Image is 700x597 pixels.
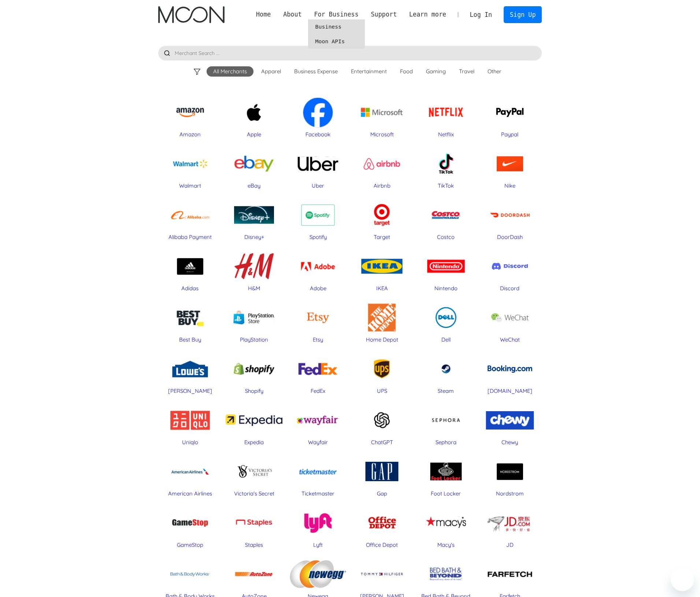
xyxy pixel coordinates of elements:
[482,233,538,241] div: DoorDash
[290,402,347,446] a: Wayfair
[226,145,282,189] a: eBay
[283,10,302,19] div: About
[226,94,282,138] a: Apple
[482,182,538,189] div: Nike
[353,541,410,549] div: Office Depot
[162,504,219,548] a: GameStop
[226,131,282,138] div: Apple
[418,145,474,189] a: TikTok
[162,490,219,497] div: American Airlines
[308,19,365,34] a: Business
[418,350,474,394] a: Steam
[158,6,225,23] img: Moon Logo
[162,439,219,446] div: Uniqlo
[162,387,219,395] div: [PERSON_NAME]
[226,402,282,446] a: Expedia
[290,196,347,240] a: Spotify
[290,490,347,497] div: Ticketmaster
[482,336,538,343] div: WeChat
[226,504,282,548] a: Staples
[290,541,347,549] div: Lyft
[226,453,282,497] a: Victoria's Secret
[403,10,452,19] div: Learn more
[353,233,410,241] div: Target
[418,131,474,138] div: Netflix
[418,504,474,548] a: Macy's
[482,453,538,497] a: Nordstrom
[353,439,410,446] div: ChatGPT
[308,34,365,49] a: Moon APIs
[482,196,538,240] a: DoorDash
[418,285,474,292] div: Nintendo
[353,182,410,189] div: Airbnb
[162,248,219,292] a: Adidas
[162,233,219,241] div: Alibaba Payment
[365,10,403,19] div: Support
[353,402,410,446] a: ChatGPT
[277,10,308,19] div: About
[482,285,538,292] div: Discord
[290,336,347,343] div: Etsy
[226,387,282,395] div: Shopify
[226,182,282,189] div: eBay
[482,439,538,446] div: Chewy
[418,439,474,446] div: Sephora
[290,299,347,343] a: Etsy
[158,6,225,23] a: home
[464,7,498,23] a: Log In
[250,10,277,19] a: Home
[418,453,474,497] a: Foot Locker
[261,68,281,75] div: Apparel
[418,196,474,240] a: Costco
[226,490,282,497] div: Victoria's Secret
[226,439,282,446] div: Expedia
[290,182,347,189] div: Uber
[371,10,397,19] div: Support
[353,336,410,343] div: Home Depot
[308,19,365,49] nav: For Business
[353,490,410,497] div: Gap
[162,402,219,446] a: Uniqlo
[482,541,538,549] div: JD
[418,248,474,292] a: Nintendo
[290,145,347,189] a: Uber
[482,248,538,292] a: Discord
[418,541,474,549] div: Macy's
[294,68,338,75] div: Business Expense
[213,68,247,75] div: All Merchants
[482,299,538,343] a: WeChat
[290,285,347,292] div: Adobe
[504,6,542,23] a: Sign Up
[482,402,538,446] a: Chewy
[162,350,219,394] a: [PERSON_NAME]
[290,453,347,497] a: Ticketmaster
[162,145,219,189] a: Walmart
[226,196,282,240] a: Disney+
[353,145,410,189] a: Airbnb
[418,490,474,497] div: Foot Locker
[290,131,347,138] div: Facebook
[482,94,538,138] a: Paypal
[226,299,282,343] a: PlayStation
[353,131,410,138] div: Microsoft
[353,299,410,343] a: Home Depot
[426,68,446,75] div: Gaming
[418,94,474,138] a: Netflix
[482,387,538,395] div: [DOMAIN_NAME]
[488,68,501,75] div: Other
[226,336,282,343] div: PlayStation
[162,94,219,138] a: Amazon
[162,196,219,240] a: Alibaba Payment
[482,504,538,548] a: JD
[162,285,219,292] div: Adidas
[482,145,538,189] a: Nike
[482,490,538,497] div: Nordstrom
[290,94,347,138] a: Facebook
[308,10,365,19] div: For Business
[671,568,694,591] iframe: Button to launch messaging window
[418,299,474,343] a: Dell
[482,131,538,138] div: Paypal
[459,68,474,75] div: Travel
[418,182,474,189] div: TikTok
[290,439,347,446] div: Wayfair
